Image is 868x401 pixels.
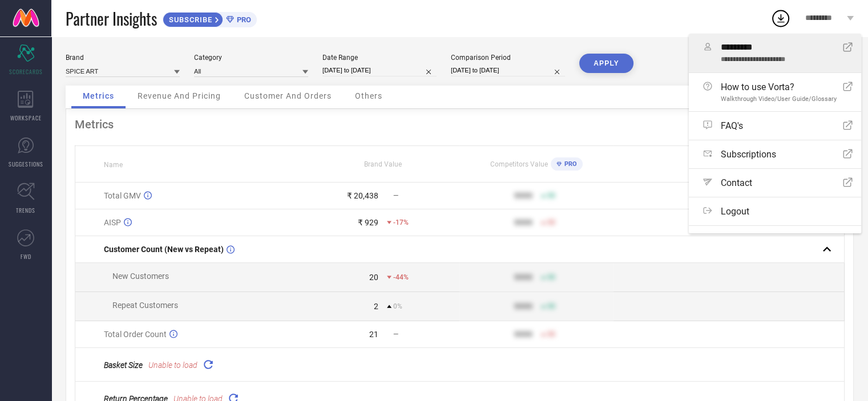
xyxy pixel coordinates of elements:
[194,54,308,62] div: Category
[347,191,378,200] div: ₹ 20,438
[721,206,749,217] span: Logout
[112,301,178,310] span: Repeat Customers
[104,218,121,227] span: AISP
[83,91,114,100] span: Metrics
[721,149,776,160] span: Subscriptions
[364,160,402,168] span: Brand Value
[451,54,565,62] div: Comparison Period
[355,91,382,100] span: Others
[322,64,437,76] input: Select date range
[104,361,143,370] span: Basket Size
[689,140,861,168] a: Subscriptions
[689,73,861,111] a: How to use Vorta?Walkthrough Video/User Guide/Glossary
[547,302,555,310] span: 50
[138,91,221,100] span: Revenue And Pricing
[721,95,837,103] span: Walkthrough Video/User Guide/Glossary
[547,273,555,281] span: 50
[358,218,378,227] div: ₹ 929
[393,330,398,338] span: —
[770,8,791,29] div: Open download list
[9,160,43,168] span: SUGGESTIONS
[104,330,167,339] span: Total Order Count
[562,160,577,168] span: PRO
[148,361,197,370] span: Unable to load
[21,252,31,261] span: FWD
[200,357,216,372] div: Reload "Basket Size "
[490,160,548,168] span: Competitors Value
[514,218,532,227] div: 9999
[393,302,402,310] span: 0%
[9,67,43,76] span: SCORECARDS
[104,191,141,200] span: Total GMV
[75,118,845,131] div: Metrics
[689,112,861,140] a: FAQ's
[163,15,215,24] span: SUBSCRIBE
[514,191,532,200] div: 9999
[16,206,35,214] span: TRENDS
[514,302,532,311] div: 9999
[369,330,378,339] div: 21
[547,330,555,338] span: 50
[393,218,409,226] span: -17%
[451,64,565,76] input: Select comparison period
[689,169,861,197] a: Contact
[721,177,752,188] span: Contact
[721,82,837,92] span: How to use Vorta?
[66,7,157,30] span: Partner Insights
[374,302,378,311] div: 2
[393,192,398,200] span: —
[393,273,409,281] span: -44%
[369,273,378,282] div: 20
[579,54,633,73] button: APPLY
[514,273,532,282] div: 9999
[514,330,532,339] div: 9999
[112,272,169,281] span: New Customers
[234,15,251,24] span: PRO
[721,120,743,131] span: FAQ's
[547,218,555,226] span: 50
[104,161,123,169] span: Name
[10,114,42,122] span: WORKSPACE
[244,91,332,100] span: Customer And Orders
[104,245,224,254] span: Customer Count (New vs Repeat)
[66,54,180,62] div: Brand
[163,9,257,27] a: SUBSCRIBEPRO
[322,54,437,62] div: Date Range
[547,192,555,200] span: 50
